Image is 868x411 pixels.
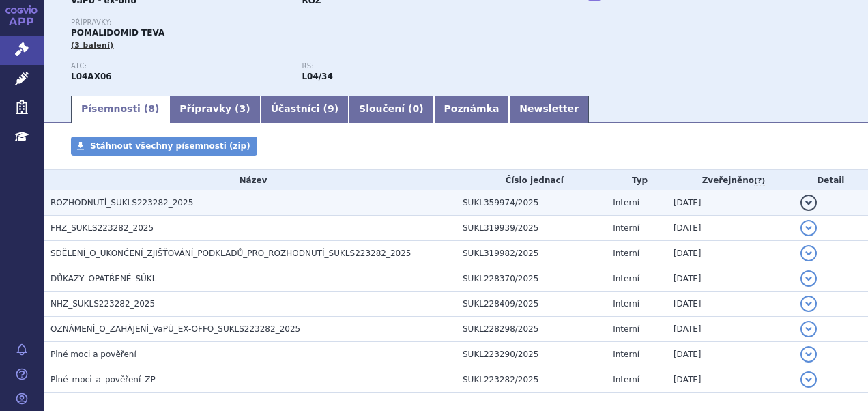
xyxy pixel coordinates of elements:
[261,96,349,123] a: Účastníci (9)
[71,41,114,50] span: (3 balení)
[456,317,606,342] td: SUKL228298/2025
[613,375,639,384] span: Interní
[667,170,794,190] th: Zveřejněno
[667,317,794,342] td: [DATE]
[456,216,606,241] td: SUKL319939/2025
[50,249,411,258] span: SDĚLENÍ_O_UKONČENÍ_ZJIŠŤOVÁNÍ_PODKLADŮ_PRO_ROZHODNUTÍ_SUKLS223282_2025
[800,346,817,363] button: detail
[667,367,794,393] td: [DATE]
[302,62,519,70] p: RS:
[667,266,794,292] td: [DATE]
[613,299,639,309] span: Interní
[50,274,156,283] span: DŮKAZY_OPATŘENÉ_SÚKL
[456,292,606,317] td: SUKL228409/2025
[456,190,606,216] td: SUKL359974/2025
[613,324,639,334] span: Interní
[800,371,817,388] button: detail
[44,170,456,190] th: Název
[148,103,155,114] span: 8
[800,195,817,211] button: detail
[50,324,300,334] span: OZNÁMENÍ_O_ZAHÁJENÍ_VaPÚ_EX-OFFO_SUKLS223282_2025
[456,170,606,190] th: Číslo jednací
[434,96,510,123] a: Poznámka
[302,72,332,81] strong: pomalidomid
[667,241,794,266] td: [DATE]
[613,249,639,258] span: Interní
[613,350,639,359] span: Interní
[50,375,156,384] span: Plné_moci_a_pověření_ZP
[613,198,639,208] span: Interní
[800,245,817,261] button: detail
[71,137,257,156] a: Stáhnout všechny písemnosti (zip)
[800,296,817,312] button: detail
[71,28,164,38] span: POMALIDOMID TEVA
[456,241,606,266] td: SUKL319982/2025
[800,220,817,236] button: detail
[613,223,639,233] span: Interní
[169,96,260,123] a: Přípravky (3)
[71,96,169,123] a: Písemnosti (8)
[71,72,112,81] strong: POMALIDOMID
[90,141,250,151] span: Stáhnout všechny písemnosti (zip)
[800,321,817,337] button: detail
[456,342,606,367] td: SUKL223290/2025
[412,103,419,114] span: 0
[606,170,667,190] th: Typ
[613,274,639,283] span: Interní
[328,103,334,114] span: 9
[50,223,154,233] span: FHZ_SUKLS223282_2025
[667,292,794,317] td: [DATE]
[754,176,765,186] abbr: (?)
[667,342,794,367] td: [DATE]
[71,62,288,70] p: ATC:
[456,266,606,292] td: SUKL228370/2025
[456,367,606,393] td: SUKL223282/2025
[50,198,193,208] span: ROZHODNUTÍ_SUKLS223282_2025
[71,18,533,27] p: Přípravky:
[509,96,589,123] a: Newsletter
[50,299,155,309] span: NHZ_SUKLS223282_2025
[240,103,246,114] span: 3
[800,270,817,287] button: detail
[667,190,794,216] td: [DATE]
[667,216,794,241] td: [DATE]
[349,96,433,123] a: Sloučení (0)
[50,350,136,359] span: Plné moci a pověření
[794,170,868,190] th: Detail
